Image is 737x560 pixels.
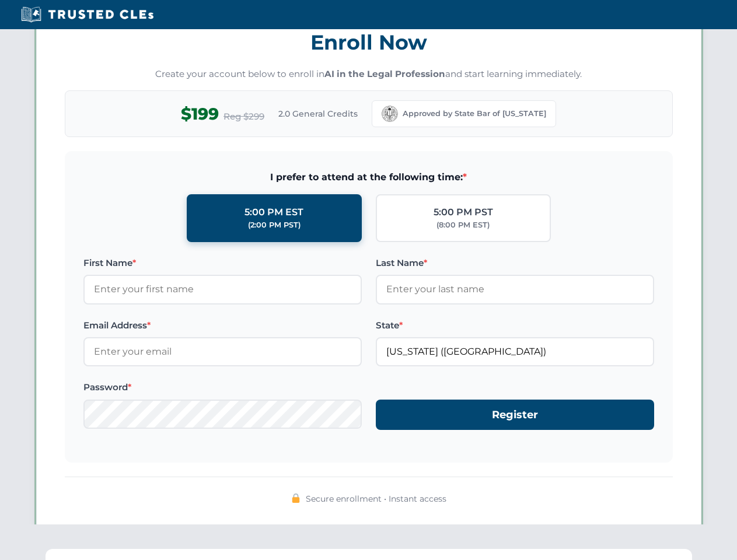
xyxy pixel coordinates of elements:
[376,318,654,332] label: State
[18,6,157,23] img: Trusted CLEs
[376,400,654,430] button: Register
[376,256,654,270] label: Last Name
[291,494,301,503] img: 🔒
[306,492,446,505] span: Secure enrollment • Instant access
[324,68,445,79] strong: AI in the Legal Profession
[83,170,654,185] span: I prefer to attend at the following time:
[83,337,362,366] input: Enter your email
[436,219,490,231] div: (8:00 PM EST)
[434,205,493,220] div: 5:00 PM PST
[244,205,303,220] div: 5:00 PM EST
[181,101,219,127] span: $199
[83,256,362,270] label: First Name
[83,380,362,394] label: Password
[248,219,301,231] div: (2:00 PM PST)
[403,108,546,120] span: Approved by State Bar of [US_STATE]
[376,275,654,304] input: Enter your last name
[83,275,362,304] input: Enter your first name
[65,68,673,81] p: Create your account below to enroll in and start learning immediately.
[278,107,358,120] span: 2.0 General Credits
[83,318,362,332] label: Email Address
[376,337,654,366] input: California (CA)
[65,24,673,61] h3: Enroll Now
[382,106,398,122] img: California Bar
[223,110,264,124] span: Reg $299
